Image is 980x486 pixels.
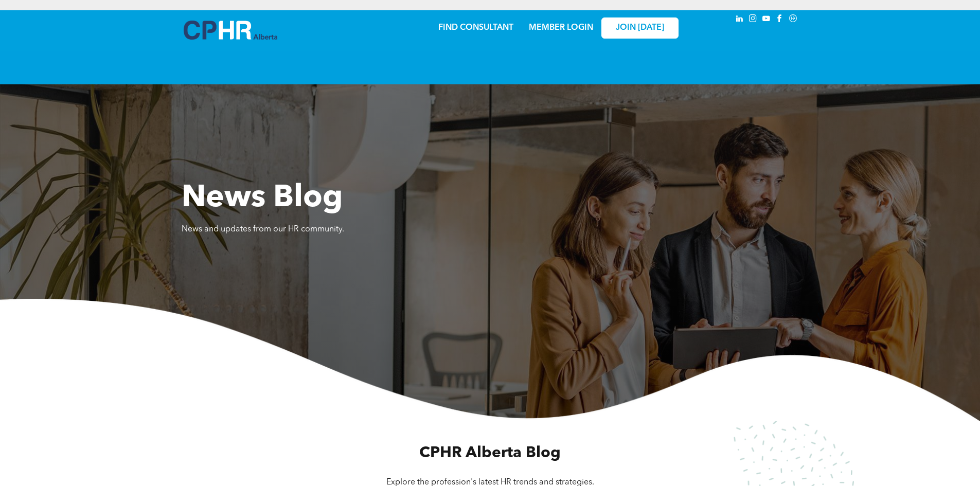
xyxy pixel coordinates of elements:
[184,21,277,40] img: A blue and white logo for cp alberta
[466,445,561,461] span: Alberta Blog
[761,13,772,27] a: youtube
[747,13,759,27] a: instagram
[734,13,745,27] a: linkedin
[601,17,679,39] a: JOIN [DATE]
[419,445,462,461] span: CPHR
[182,183,343,214] span: News Blog
[774,13,786,27] a: facebook
[788,13,799,27] a: Social network
[438,24,513,32] a: FIND CONSULTANT
[182,225,344,233] span: News and updates from our HR community.
[529,24,593,32] a: MEMBER LOGIN
[616,23,664,33] span: JOIN [DATE]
